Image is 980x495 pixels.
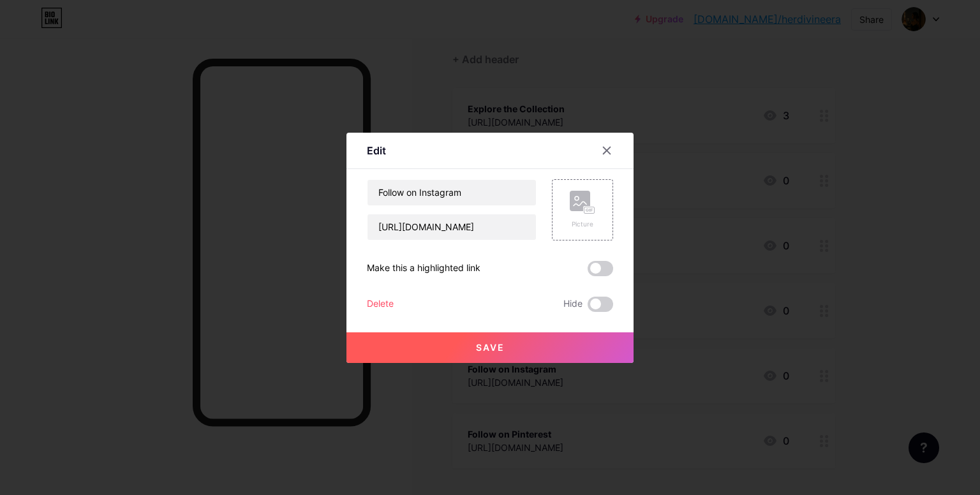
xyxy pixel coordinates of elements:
div: Picture [570,219,595,229]
input: URL [367,214,536,240]
button: Save [346,332,634,363]
div: Delete [367,297,394,312]
div: Make this a highlighted link [367,261,480,276]
input: Title [367,180,536,205]
span: Hide [563,297,583,312]
div: Edit [367,143,386,158]
span: Save [476,342,505,353]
